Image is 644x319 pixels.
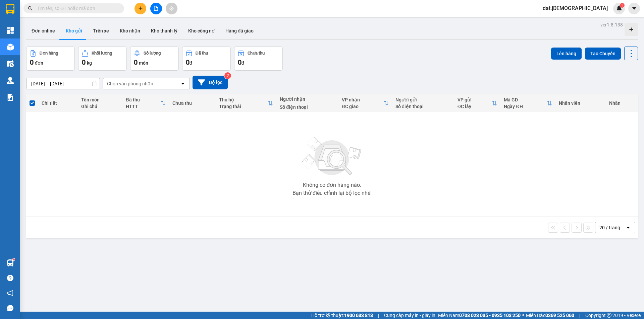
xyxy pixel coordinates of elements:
[241,60,244,66] span: đ
[216,94,276,112] th: Toggle SortBy
[135,3,146,14] button: plus
[81,104,119,109] div: Ghi chú
[526,312,574,319] span: Miền Bắc
[92,51,112,56] div: Khối lượng
[114,23,146,39] button: Kho nhận
[599,224,620,231] div: 20 / trang
[134,58,138,66] span: 0
[625,23,638,36] div: Tạo kho hàng mới
[620,3,625,8] sup: 1
[280,96,335,102] div: Người nhận
[628,3,640,14] button: caret-down
[454,94,501,112] th: Toggle SortBy
[219,104,268,109] div: Trạng thái
[504,104,547,109] div: Ngày ĐH
[299,133,366,180] img: svg+xml;base64,PHN2ZyBjbGFzcz0ibGlzdC1wbHVnX19zdmciIHhtbG5zPSJodHRwOi8vd3d3LnczLm9yZy8yMDAwL3N2Zy...
[30,58,34,66] span: 0
[537,4,613,12] span: dat.[DEMOGRAPHIC_DATA]
[166,3,177,14] button: aim
[338,94,392,112] th: Toggle SortBy
[522,314,524,317] span: ⚪️
[238,58,241,66] span: 0
[7,305,13,311] span: message
[500,94,555,112] th: Toggle SortBy
[234,47,283,71] button: Chưa thu0đ
[395,97,451,102] div: Người gửi
[220,23,259,39] button: Hàng đã giao
[342,97,383,102] div: VP nhận
[13,258,15,260] sup: 1
[384,312,436,319] span: Cung cấp máy in - giấy in:
[169,6,174,11] span: aim
[585,48,621,60] button: Tạo Chuyến
[126,104,160,109] div: HTTT
[219,97,268,102] div: Thu hộ
[78,47,127,71] button: Khối lượng0kg
[626,225,631,230] svg: open
[551,48,582,60] button: Lên hàng
[87,60,92,66] span: kg
[600,21,623,28] div: ver 1.8.138
[172,100,212,106] div: Chưa thu
[26,47,75,71] button: Đơn hàng0đơn
[196,51,208,56] div: Đã thu
[186,58,190,66] span: 0
[122,94,169,112] th: Toggle SortBy
[6,4,14,14] img: logo-vxr
[303,182,361,188] div: Không có đơn hàng nào.
[182,47,231,71] button: Đã thu0đ
[559,100,602,106] div: Nhân viên
[458,104,492,109] div: ĐC lấy
[395,104,451,109] div: Số điện thoại
[37,5,116,12] input: Tìm tên, số ĐT hoặc mã đơn
[42,100,74,106] div: Chi tiết
[150,3,162,14] button: file-add
[139,60,148,66] span: món
[40,51,58,56] div: Đơn hàng
[130,47,179,71] button: Số lượng0món
[609,100,635,106] div: Nhãn
[438,312,521,319] span: Miền Nam
[7,44,14,51] img: warehouse-icon
[35,60,43,66] span: đơn
[28,6,33,11] span: search
[311,312,373,319] span: Hỗ trợ kỹ thuật:
[88,23,114,39] button: Trên xe
[7,290,13,296] span: notification
[459,313,521,318] strong: 0708 023 035 - 0935 103 250
[7,94,14,101] img: solution-icon
[344,313,373,318] strong: 1900 633 818
[607,313,611,318] span: copyright
[7,275,13,281] span: question-circle
[545,313,574,318] strong: 0369 525 060
[224,72,231,79] sup: 2
[82,58,86,66] span: 0
[146,23,183,39] button: Kho thanh lý
[7,259,14,266] img: warehouse-icon
[7,27,14,34] img: dashboard-icon
[378,312,379,319] span: |
[292,190,372,196] div: Bạn thử điều chỉnh lại bộ lọc nhé!
[180,81,185,86] svg: open
[458,97,492,102] div: VP gửi
[616,5,622,11] img: icon-new-feature
[248,51,265,56] div: Chưa thu
[631,5,637,11] span: caret-down
[621,3,623,8] span: 1
[190,60,192,66] span: đ
[7,60,14,67] img: warehouse-icon
[579,312,580,319] span: |
[126,97,160,102] div: Đã thu
[504,97,547,102] div: Mã GD
[60,23,88,39] button: Kho gửi
[7,77,14,84] img: warehouse-icon
[280,104,335,110] div: Số điện thoại
[26,23,60,39] button: Đơn online
[138,6,143,11] span: plus
[193,76,228,89] button: Bộ lọc
[183,23,220,39] button: Kho công nợ
[144,51,161,56] div: Số lượng
[154,6,158,11] span: file-add
[26,78,100,89] input: Select a date range.
[107,80,153,87] div: Chọn văn phòng nhận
